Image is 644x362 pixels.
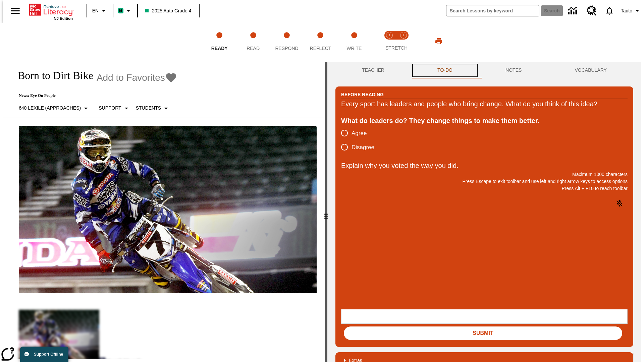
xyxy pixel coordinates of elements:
body: Explain why you voted the way you did. Maximum 1000 characters Press Alt + F10 to reach toolbar P... [3,5,98,11]
button: Print [428,35,449,47]
h1: Born to Dirt Bike [11,69,93,82]
span: 2025 Auto Grade 4 [145,7,192,14]
span: Disagree [352,143,374,152]
span: Agree [352,129,367,138]
p: Maximum 1000 characters [341,171,628,178]
span: STRETCH [385,45,408,51]
span: Add to Favorites [97,72,165,83]
div: Every sport has leaders and people who bring change. What do you think of this idea? [341,99,628,109]
input: search field [446,5,539,16]
span: Respond [275,46,298,51]
img: Motocross racer James Stewart flies through the air on his dirt bike. [19,126,317,294]
button: TO-DO [411,62,479,78]
button: Boost Class color is mint green. Change class color [115,5,135,17]
a: Resource Center, Will open in new tab [583,2,601,20]
button: Stretch Respond step 2 of 2 [394,23,413,60]
span: NJ Edition [54,16,73,20]
h2: Before Reading [341,91,384,98]
button: Select Student [133,102,173,114]
text: 2 [402,34,404,37]
button: Support Offline [20,347,68,362]
button: Stretch Read step 1 of 2 [380,23,399,60]
button: Read step 2 of 5 [233,23,272,60]
div: reading [3,62,325,359]
p: News: Eye On People [11,93,177,98]
span: EN [92,7,99,14]
button: Ready step 1 of 5 [200,23,239,60]
a: Data Center [564,2,583,20]
button: Click to activate and allow voice recognition [611,195,628,212]
button: Write step 5 of 5 [335,23,374,60]
p: Support [99,105,121,112]
p: Explain why you voted the way you did. [341,160,628,171]
span: Ready [211,46,228,51]
span: B [119,6,122,15]
a: Notifications [601,2,618,19]
div: Press Enter or Spacebar and then press right and left arrow keys to move the slider [325,62,327,362]
button: VOCABULARY [548,62,633,78]
div: What do leaders do? They change things to make them better. [341,115,628,126]
button: Reflect step 4 of 5 [301,23,340,60]
p: Students [136,105,161,112]
div: poll [341,126,380,154]
span: Read [247,46,260,51]
span: Write [346,46,362,51]
button: NOTES [479,62,548,78]
button: Scaffolds, Support [96,102,133,114]
div: activity [327,62,641,362]
div: Instructional Panel Tabs [335,62,633,78]
button: Submit [344,326,622,340]
button: Profile/Settings [618,5,644,17]
span: Tauto [621,7,632,14]
text: 1 [388,34,390,37]
button: Language: EN, Select a language [89,5,111,17]
span: Reflect [310,46,331,51]
button: Select Lexile, 640 Lexile (Approaches) [16,102,93,114]
div: Home [29,2,73,20]
button: Respond step 3 of 5 [267,23,306,60]
p: Press Escape to exit toolbar and use left and right arrow keys to access options [341,178,628,185]
p: 640 Lexile (Approaches) [19,105,81,112]
span: Support Offline [34,352,63,357]
button: Add to Favorites - Born to Dirt Bike [97,72,177,83]
button: Teacher [335,62,411,78]
button: Open side menu [5,1,25,21]
p: Press Alt + F10 to reach toolbar [341,185,628,192]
